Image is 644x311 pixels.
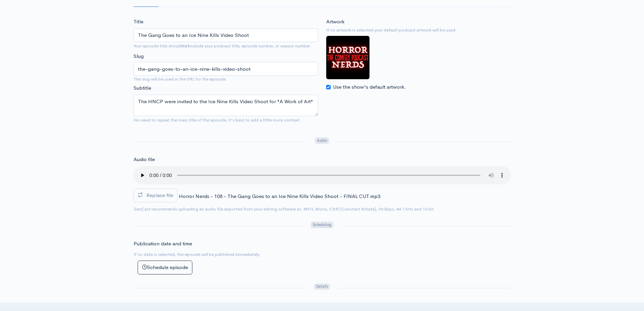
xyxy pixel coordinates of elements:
[146,192,173,198] span: Replace file
[134,52,144,60] label: Slug
[134,117,301,123] small: No need to repeat the main title of the episode, it's best to add a little more context.
[134,62,318,76] input: title-of-episode
[134,28,318,42] input: What is the episode's title?
[134,43,311,49] small: Your episode title should include your podcast title, episode number, or season number.
[134,84,151,92] label: Subtitle
[314,284,330,290] span: Details
[311,222,333,228] span: Scheduling
[134,251,260,257] small: If no date is selected, the episode will be published immediately.
[134,156,155,163] label: Audio file
[326,18,344,26] label: Artwork
[134,302,161,310] label: Show notes
[179,193,380,199] span: Horror Nerds - 108 - The Gang Goes to an Ice Nine Kills Video Shoot - FINAL CUT.mp3
[134,18,143,26] label: Title
[134,95,318,116] textarea: The HNCP were invited to the Ice Nine Kills Video Shoot for "A Work of Art"
[134,206,434,212] small: ZenCast recommends uploading an audio file exported from your editing software as: MP3, Mono, CBR...
[182,43,189,49] strong: not
[315,137,329,144] span: Audio
[326,27,511,34] small: If no artwork is selected your default podcast artwork will be used
[138,261,192,274] button: Schedule episode
[134,76,318,83] small: The slug will be used in the URL for the episode.
[134,240,192,248] label: Publication date and time
[333,83,406,91] label: Use the show's default artwork.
